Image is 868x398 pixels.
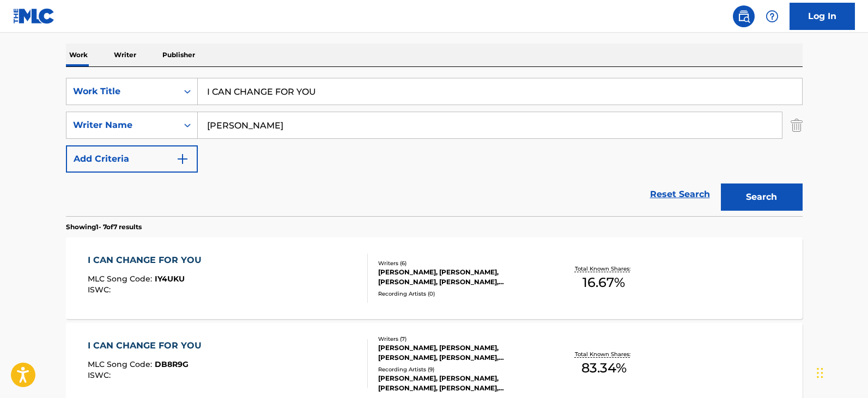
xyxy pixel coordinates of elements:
span: IY4UKU [155,274,185,284]
p: Showing 1 - 7 of 7 results [66,222,142,232]
div: Writer Name [73,119,171,132]
a: Reset Search [645,182,715,206]
img: help [766,10,779,23]
p: Publisher [159,44,198,66]
div: Recording Artists ( 0 ) [378,290,543,298]
p: Total Known Shares: [575,350,633,358]
div: Writers ( 7 ) [378,335,543,343]
button: Add Criteria [66,145,198,173]
div: I CAN CHANGE FOR YOU [88,339,207,352]
span: DB8R9G [155,359,189,369]
button: Search [721,183,803,211]
p: Writer [111,44,139,66]
a: Log In [790,3,855,30]
div: [PERSON_NAME], [PERSON_NAME], [PERSON_NAME], [PERSON_NAME], [PERSON_NAME], [PERSON_NAME], [PERSON... [378,343,543,363]
span: 16.67 % [582,273,625,292]
a: Public Search [733,5,755,27]
img: 9d2ae6d4665cec9f34b9.svg [176,152,189,166]
span: MLC Song Code : [88,274,155,284]
span: ISWC : [88,370,113,380]
div: Recording Artists ( 9 ) [378,365,543,373]
iframe: Chat Widget [814,346,868,398]
p: Total Known Shares: [575,265,633,273]
a: I CAN CHANGE FOR YOUMLC Song Code:IY4UKUISWC:Writers (6)[PERSON_NAME], [PERSON_NAME], [PERSON_NAM... [66,237,803,319]
img: search [737,10,750,23]
form: Search Form [66,78,803,216]
div: Writers ( 6 ) [378,259,543,267]
span: 83.34 % [581,358,627,378]
div: Drag [817,357,823,389]
div: [PERSON_NAME], [PERSON_NAME], [PERSON_NAME], [PERSON_NAME], [PERSON_NAME], [PERSON_NAME] [378,267,543,287]
div: Work Title [73,85,171,98]
span: MLC Song Code : [88,359,155,369]
div: Help [761,5,783,27]
div: [PERSON_NAME], [PERSON_NAME], [PERSON_NAME], [PERSON_NAME], [PERSON_NAME] [378,373,543,393]
span: ISWC : [88,285,113,295]
div: I CAN CHANGE FOR YOU [88,254,207,267]
img: MLC Logo [13,8,55,24]
img: Delete Criterion [791,112,803,139]
p: Work [66,44,91,66]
